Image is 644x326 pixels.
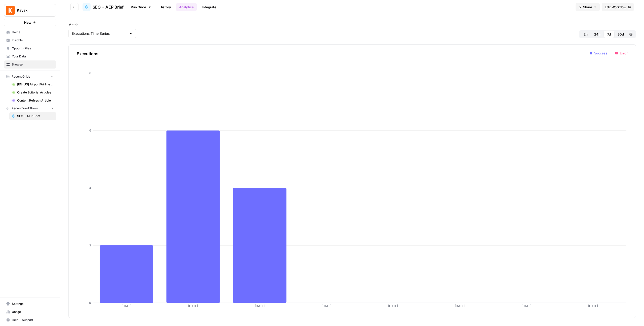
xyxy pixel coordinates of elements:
span: Opportunities [12,46,54,51]
span: Share [583,5,592,10]
tspan: [DATE] [321,304,331,308]
a: Analytics [176,3,197,11]
a: Content Refresh Article [9,96,56,105]
button: Workspace: Kayak [4,4,56,17]
a: SEO + AEP Brief [83,3,124,11]
a: Integrate [199,3,219,11]
span: Recent Grids [12,74,30,79]
tspan: 0 [89,301,91,305]
span: SEO + AEP Brief [93,4,124,10]
a: Home [4,28,56,36]
a: Usage [4,308,56,316]
button: New [4,19,56,26]
a: Opportunities [4,44,56,52]
a: Insights [4,36,56,44]
span: 24h [594,32,600,37]
tspan: [DATE] [521,304,531,308]
span: SEO + AEP Brief [17,114,54,118]
a: Edit Workflow [602,3,634,11]
button: Recent Workflows [4,105,56,112]
img: Kayak Logo [6,6,15,15]
tspan: 2 [89,243,91,247]
span: Help + Support [12,318,54,322]
tspan: [DATE] [388,304,398,308]
input: Executions Time Series [72,31,127,36]
a: [EN-US] Airport/Airline Content Refresh [9,80,56,88]
span: Recent Workflows [12,106,38,111]
span: 2h [584,32,588,37]
span: 7d [607,32,611,37]
a: Run Once [128,3,154,11]
button: 2h [580,30,591,38]
tspan: [DATE] [455,304,465,308]
span: Content Refresh Article [17,98,54,103]
a: SEO + AEP Brief [9,112,56,120]
li: Success [590,51,607,56]
tspan: 6 [89,128,91,132]
button: Help + Support [4,316,56,324]
span: Browse [12,62,54,67]
a: Browse [4,60,56,69]
span: New [24,20,31,25]
li: Error [615,51,628,56]
span: Home [12,30,54,35]
tspan: [DATE] [188,304,198,308]
span: Insights [12,38,54,43]
tspan: [DATE] [122,304,131,308]
span: Edit Workflow [605,5,626,10]
tspan: [DATE] [255,304,265,308]
span: Settings [12,302,54,306]
tspan: 8 [89,71,91,75]
tspan: [DATE] [588,304,598,308]
a: Settings [4,300,56,308]
span: 30d [618,32,624,37]
a: History [156,3,174,11]
button: Recent Grids [4,73,56,80]
tspan: 4 [89,186,91,190]
span: Usage [12,310,54,314]
span: [EN-US] Airport/Airline Content Refresh [17,82,54,87]
a: Create Editorial Articles [9,88,56,96]
a: Your Data [4,52,56,60]
span: Create Editorial Articles [17,90,54,95]
span: Your Data [12,54,54,59]
span: Kayak [17,8,47,13]
button: 30d [615,30,627,38]
button: 24h [591,30,603,38]
button: Share [576,3,600,11]
label: Metric [68,22,136,27]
